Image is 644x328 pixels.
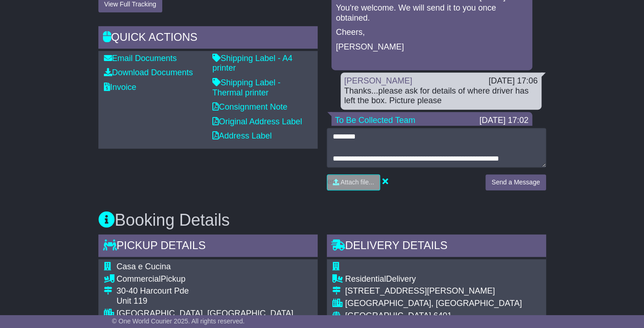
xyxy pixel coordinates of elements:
div: Unit 119 [117,296,294,306]
a: Address Label [212,131,272,140]
div: Thanks...please ask for details of where driver has left the box. Picture please [344,86,538,106]
a: Download Documents [104,68,193,77]
div: [DATE] 17:06 [489,76,538,86]
div: [GEOGRAPHIC_DATA], [GEOGRAPHIC_DATA] [345,299,522,309]
div: [GEOGRAPHIC_DATA], [GEOGRAPHIC_DATA] [117,309,294,319]
p: [PERSON_NAME] [336,42,528,52]
div: Pickup Details [98,234,318,259]
a: Consignment Note [212,102,287,111]
p: You're welcome. We will send it to you once obtained. [336,3,528,23]
span: 6401 [433,311,452,320]
a: Invoice [104,83,137,92]
a: Email Documents [104,54,177,63]
span: Casa e Cucina [117,262,171,271]
h3: Booking Details [98,211,546,229]
div: 30-40 Harcourt Pde [117,286,294,296]
div: [STREET_ADDRESS][PERSON_NAME] [345,286,522,296]
a: [PERSON_NAME] [344,76,412,85]
button: Send a Message [485,174,546,190]
span: © One World Courier 2025. All rights reserved. [112,317,245,325]
div: Quick Actions [98,26,318,51]
a: To Be Collected Team [335,116,416,125]
div: Pickup [117,274,294,284]
div: [DATE] 17:02 [479,116,529,126]
a: Original Address Label [212,117,302,126]
p: Cheers, [336,28,528,38]
div: Delivery [345,274,522,284]
span: Commercial [117,274,161,284]
div: Delivery Details [327,234,546,259]
span: Residential [345,274,386,284]
a: Shipping Label - Thermal printer [212,78,280,97]
span: [GEOGRAPHIC_DATA] [345,311,431,320]
a: Shipping Label - A4 printer [212,54,292,73]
